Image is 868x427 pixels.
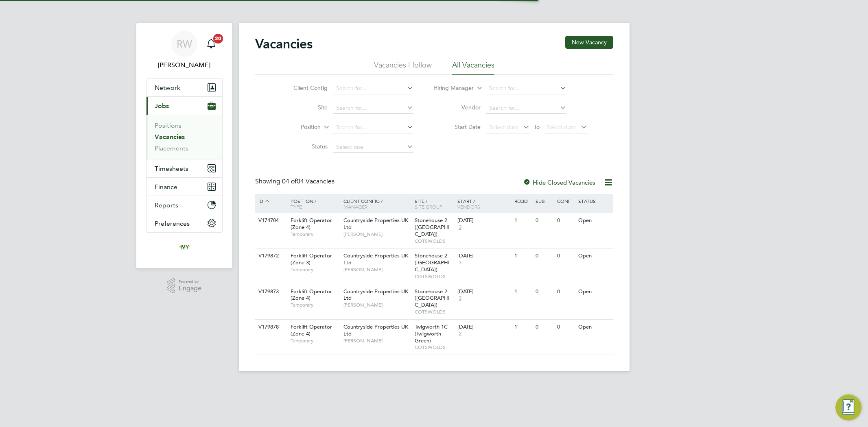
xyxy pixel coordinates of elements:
[284,194,341,213] div: Position /
[565,36,613,49] button: New Vacancy
[146,196,222,214] button: Reports
[434,104,481,111] label: Vendor
[136,23,232,268] nav: Main navigation
[255,36,313,52] h2: Vacancies
[343,338,411,344] span: [PERSON_NAME]
[555,320,576,335] div: 0
[374,60,432,75] li: Vacancies I follow
[343,266,411,273] span: [PERSON_NAME]
[343,203,367,210] span: Manager
[282,177,335,185] span: 04 Vacancies
[415,288,450,309] span: Stonehouse 2 ([GEOGRAPHIC_DATA])
[533,284,555,299] div: 0
[256,248,285,264] div: V179872
[155,122,181,129] a: Positions
[291,252,332,266] span: Forklift Operator (Zone 3)
[415,323,448,344] span: Twigworth 1C (Twigworth Green)
[489,124,518,131] span: Select date
[486,83,566,94] input: Search for...
[146,31,223,70] a: RW[PERSON_NAME]
[512,248,533,264] div: 1
[155,84,180,91] span: Network
[533,213,555,228] div: 0
[576,213,612,228] div: Open
[415,344,453,351] span: COTSWOLDS
[291,302,339,308] span: Temporary
[457,224,463,231] span: 3
[179,285,201,292] span: Engage
[512,284,533,299] div: 1
[256,194,285,209] div: ID
[457,217,510,224] div: [DATE]
[533,248,555,264] div: 0
[281,84,328,91] label: Client Config
[256,213,285,228] div: V174704
[291,217,332,231] span: Forklift Operator (Zone 4)
[291,338,339,344] span: Temporary
[155,144,188,152] a: Placements
[415,217,450,237] span: Stonehouse 2 ([GEOGRAPHIC_DATA])
[576,320,612,335] div: Open
[576,284,612,299] div: Open
[213,34,223,44] span: 20
[457,253,510,259] div: [DATE]
[343,302,411,308] span: [PERSON_NAME]
[146,115,222,159] div: Jobs
[457,203,480,210] span: Vendors
[343,231,411,237] span: [PERSON_NAME]
[343,252,408,266] span: Countryside Properties UK Ltd
[256,320,285,335] div: V179878
[177,39,192,49] span: RW
[455,194,512,213] div: Start /
[333,83,413,94] input: Search for...
[291,266,339,273] span: Temporary
[531,122,542,132] span: To
[555,284,576,299] div: 0
[255,177,336,186] div: Showing
[281,143,328,150] label: Status
[576,248,612,264] div: Open
[415,238,453,244] span: COTSWOLDS
[415,273,453,280] span: COTSWOLDS
[457,331,463,338] span: 2
[178,241,191,254] img: ivyresourcegroup-logo-retina.png
[146,178,222,196] button: Finance
[555,213,576,228] div: 0
[434,123,481,131] label: Start Date
[457,288,510,295] div: [DATE]
[576,194,612,208] div: Status
[333,122,413,133] input: Search for...
[291,288,332,302] span: Forklift Operator (Zone 4)
[333,102,413,114] input: Search for...
[167,278,201,294] a: Powered byEngage
[533,320,555,335] div: 0
[155,183,177,191] span: Finance
[555,248,576,264] div: 0
[512,213,533,228] div: 1
[413,194,455,213] div: Site /
[835,394,861,420] button: Engage Resource Center
[146,214,222,232] button: Preferences
[343,288,408,302] span: Countryside Properties UK Ltd
[415,203,442,210] span: Site Group
[343,217,408,231] span: Countryside Properties UK Ltd
[146,97,222,115] button: Jobs
[486,102,566,114] input: Search for...
[291,203,302,210] span: Type
[146,241,223,254] a: Go to home page
[281,104,328,111] label: Site
[274,123,321,131] label: Position
[155,165,188,172] span: Timesheets
[256,284,285,299] div: V179873
[155,133,185,141] a: Vacancies
[457,324,510,331] div: [DATE]
[452,60,494,75] li: All Vacancies
[523,179,595,186] label: Hide Closed Vacancies
[146,60,223,70] span: Rob Winchle
[155,102,169,110] span: Jobs
[333,142,413,153] input: Select one
[146,78,222,96] button: Network
[343,323,408,337] span: Countryside Properties UK Ltd
[341,194,413,213] div: Client Config /
[415,309,453,315] span: COTSWOLDS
